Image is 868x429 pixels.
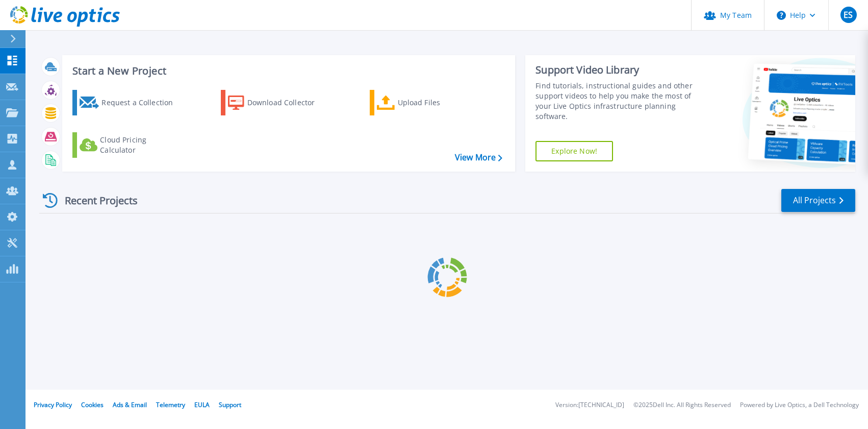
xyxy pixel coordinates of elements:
a: Telemetry [156,400,185,409]
div: Cloud Pricing Calculator [100,135,182,155]
a: Request a Collection [72,90,186,115]
a: Explore Now! [535,141,613,161]
span: ES [844,11,853,19]
h3: Start a New Project [72,65,502,77]
a: Cookies [81,400,104,409]
a: View More [455,153,502,162]
li: Powered by Live Optics, a Dell Technology [740,402,859,409]
a: Cloud Pricing Calculator [72,132,186,158]
a: Support [219,400,241,409]
div: Upload Files [398,92,479,113]
div: Support Video Library [535,63,702,77]
a: Ads & Email [113,400,147,409]
div: Recent Projects [39,188,151,213]
div: Download Collector [247,92,329,113]
a: Download Collector [221,90,335,115]
a: EULA [194,400,210,409]
div: Request a Collection [101,92,183,113]
li: Version: [TECHNICAL_ID] [555,402,624,409]
a: All Projects [781,189,855,212]
li: © 2025 Dell Inc. All Rights Reserved [633,402,731,409]
div: Find tutorials, instructional guides and other support videos to help you make the most of your L... [535,81,702,122]
a: Upload Files [370,90,483,115]
a: Privacy Policy [34,400,72,409]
